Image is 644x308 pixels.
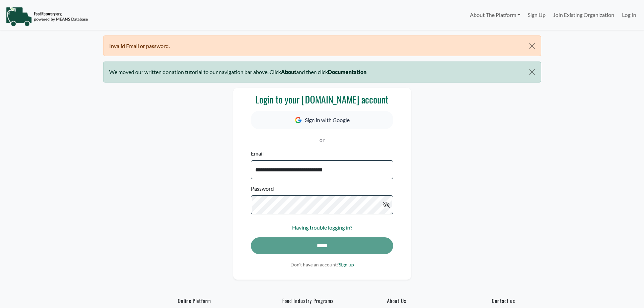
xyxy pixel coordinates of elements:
[282,298,361,304] h6: Food Industry Programs
[178,298,257,304] h6: Online Platform
[339,262,354,267] a: Sign up
[492,298,571,304] h6: Contact us
[295,117,302,123] img: Google Icon
[251,149,264,158] label: Email
[618,8,640,22] a: Log In
[103,62,541,82] div: We moved our written donation tutorial to our navigation bar above. Click and then click
[523,36,541,56] button: Close
[523,62,541,82] button: Close
[387,298,466,304] a: About Us
[251,94,393,105] h3: Login to your [DOMAIN_NAME] account
[251,136,393,144] p: or
[328,69,366,75] b: Documentation
[251,185,274,193] label: Password
[549,8,618,22] a: Join Existing Organization
[466,8,524,22] a: About The Platform
[251,111,393,129] button: Sign in with Google
[524,8,549,22] a: Sign Up
[281,69,296,75] b: About
[292,224,352,231] a: Having trouble logging in?
[251,261,393,268] p: Don't have an account?
[103,35,541,56] div: Invalid Email or password.
[6,6,88,27] img: NavigationLogo_FoodRecovery-91c16205cd0af1ed486a0f1a7774a6544ea792ac00100771e7dd3ec7c0e58e41.png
